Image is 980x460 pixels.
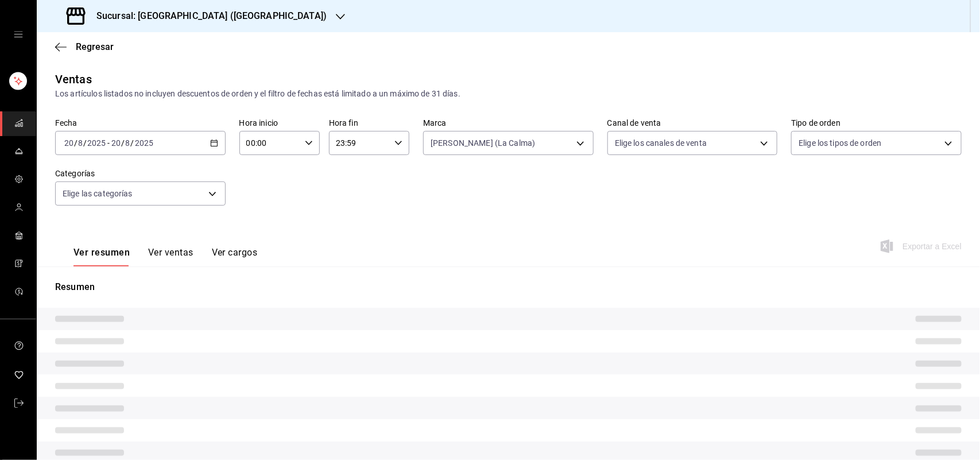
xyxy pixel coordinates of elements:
label: Categorías [55,170,226,178]
span: / [131,138,134,148]
div: Ventas [55,71,92,88]
div: Los artículos listados no incluyen descuentos de orden y el filtro de fechas está limitado a un m... [55,88,962,100]
span: / [83,138,87,148]
span: [PERSON_NAME] (La Calma) [431,137,535,149]
span: - [107,138,110,148]
p: Resumen [55,280,962,294]
span: Elige las categorías [63,188,133,199]
span: / [121,138,125,148]
span: / [74,138,78,148]
h3: Sucursal: [GEOGRAPHIC_DATA] ([GEOGRAPHIC_DATA]) [87,9,327,23]
input: -- [64,138,74,148]
input: -- [111,138,121,148]
label: Marca [423,119,594,127]
span: Regresar [76,41,114,52]
button: Ver resumen [73,247,130,266]
span: Elige los canales de venta [615,137,707,149]
input: ---- [134,138,154,148]
span: Elige los tipos de orden [799,137,881,149]
label: Hora inicio [239,119,320,127]
div: navigation tabs [73,247,257,266]
label: Tipo de orden [791,119,962,127]
button: open drawer [14,30,23,39]
button: Ver ventas [148,247,193,266]
label: Canal de venta [607,119,778,127]
button: Regresar [55,41,114,52]
button: Ver cargos [212,247,258,266]
label: Hora fin [329,119,409,127]
input: -- [78,138,83,148]
input: -- [125,138,131,148]
input: ---- [87,138,106,148]
label: Fecha [55,119,226,127]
